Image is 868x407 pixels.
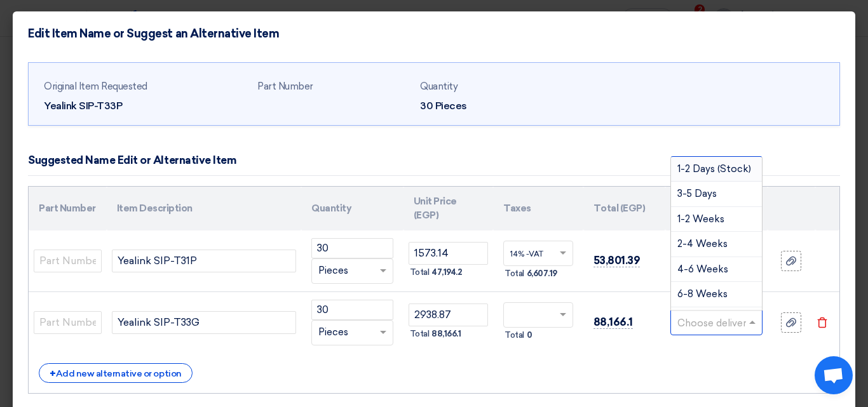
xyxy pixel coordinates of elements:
span: 3-5 Days [677,188,717,199]
th: Unit Price (EGP) [403,187,494,230]
input: Add Item Description [112,250,297,272]
th: Delivery Time [665,187,767,230]
th: Quantity [301,187,403,230]
th: Taxes [493,187,583,230]
span: 6,607.19 [527,267,557,280]
ng-select: VAT [503,302,573,328]
span: Pieces [318,325,348,340]
div: Add new alternative or option [39,363,193,383]
div: Suggested Name Edit or Alternative Item [28,152,236,169]
span: 53,801.39 [593,254,641,267]
input: Add Item Description [112,311,297,334]
div: Original Item Requested [44,79,247,94]
th: Total (EGP) [583,187,666,230]
span: Total [505,329,524,342]
h4: Edit Item Name or Suggest an Alternative Item [28,27,279,41]
span: 6-8 Weeks [677,288,728,300]
span: 47,194.2 [431,266,461,279]
span: 88,166.1 [593,316,633,329]
span: Total [410,266,430,279]
ng-select: VAT [503,241,573,266]
span: 0 [527,329,532,342]
th: Part Number [29,187,107,230]
input: Part Number [34,311,102,334]
div: Yealink SIP-T33P [44,98,247,114]
span: 1-2 Weeks [677,213,724,225]
span: 2-4 Weeks [677,238,728,250]
div: 30 Pieces [420,98,573,114]
span: Pieces [318,264,348,278]
div: Part Number [257,79,410,94]
span: Total [505,267,524,280]
input: Unit Price [409,242,489,265]
span: 88,166.1 [431,328,461,340]
span: 1-2 Days (Stock) [677,163,751,175]
div: Quantity [420,79,573,94]
th: Item Description [107,187,302,230]
div: Open chat [815,356,853,394]
span: 4-6 Weeks [677,264,728,275]
input: RFQ_STEP1.ITEMS.2.AMOUNT_TITLE [311,238,393,258]
span: + [50,368,56,380]
input: Part Number [34,250,102,272]
span: Total [410,328,430,340]
input: RFQ_STEP1.ITEMS.2.AMOUNT_TITLE [311,300,393,320]
input: Unit Price [409,304,489,326]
